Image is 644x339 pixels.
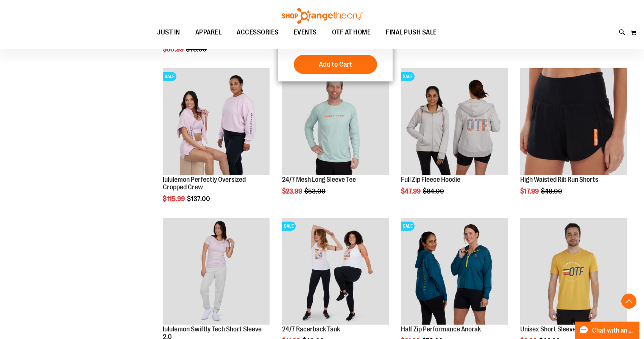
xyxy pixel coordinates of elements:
[575,322,640,339] button: Chat with an Expert
[163,195,186,203] span: $115.99
[324,24,379,41] a: OTF AT HOME
[401,68,508,176] a: Main Image of 1457091SALE
[520,218,627,325] img: Product image for Unisex Short Sleeve Recovery Tee
[159,64,273,222] div: product
[282,68,389,175] img: Main Image of 1457095
[516,64,631,214] div: product
[520,325,614,333] a: Unisex Short Sleeve Recovery Tee
[195,24,222,41] span: APPAREL
[282,68,389,176] a: Main Image of 1457095SALE
[386,24,437,41] span: FINAL PUSH SALE
[520,68,627,176] a: High Waisted Rib Run Shorts
[401,218,508,326] a: Half Zip Performance AnorakSALE
[281,8,364,24] img: Shop Orangetheory
[163,218,270,325] img: lululemon Swiftly Tech Short Sleeve 2.0
[294,55,377,74] button: Add to Cart
[319,60,352,69] span: Add to Cart
[278,64,393,214] div: product
[294,24,317,41] span: EVENTS
[229,24,286,41] a: ACCESSORIES
[592,327,635,334] span: Chat with an Expert
[186,45,208,53] span: $76.00
[282,222,296,231] span: SALE
[237,24,279,41] span: ACCESSORIES
[163,218,270,326] a: lululemon Swiftly Tech Short Sleeve 2.0
[541,187,563,195] span: $48.00
[282,187,303,195] span: $23.99
[401,187,422,195] span: $47.99
[520,218,627,326] a: Product image for Unisex Short Sleeve Recovery Tee
[157,24,180,41] span: JUST IN
[401,222,415,231] span: SALE
[520,187,540,195] span: $17.99
[621,294,636,309] button: Back To Top
[282,176,356,183] a: 24/7 Mesh Long Sleeve Tee
[401,325,481,333] a: Half Zip Performance Anorak
[163,68,270,175] img: lululemon Perfectly Oversized Cropped Crew
[401,72,415,81] span: SALE
[332,24,371,41] span: OTF AT HOME
[401,218,508,325] img: Half Zip Performance Anorak
[282,218,389,325] img: 24/7 Racerback Tank
[163,72,176,81] span: SALE
[150,24,188,41] a: JUST IN
[188,24,229,41] a: APPAREL
[520,68,627,175] img: High Waisted Rib Run Shorts
[282,218,389,326] a: 24/7 Racerback TankSALE
[282,325,340,333] a: 24/7 Racerback Tank
[286,24,324,41] a: EVENTS
[397,64,511,214] div: product
[520,176,598,183] a: High Waisted Rib Run Shorts
[163,176,246,191] a: lululemon Perfectly Oversized Cropped Crew
[187,195,211,203] span: $137.00
[163,45,185,53] span: $60.99
[401,68,508,175] img: Main Image of 1457091
[378,24,444,41] a: FINAL PUSH SALE
[163,68,270,176] a: lululemon Perfectly Oversized Cropped CrewSALE
[401,176,460,183] a: Full Zip Fleece Hoodie
[423,187,445,195] span: $84.00
[304,187,327,195] span: $53.00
